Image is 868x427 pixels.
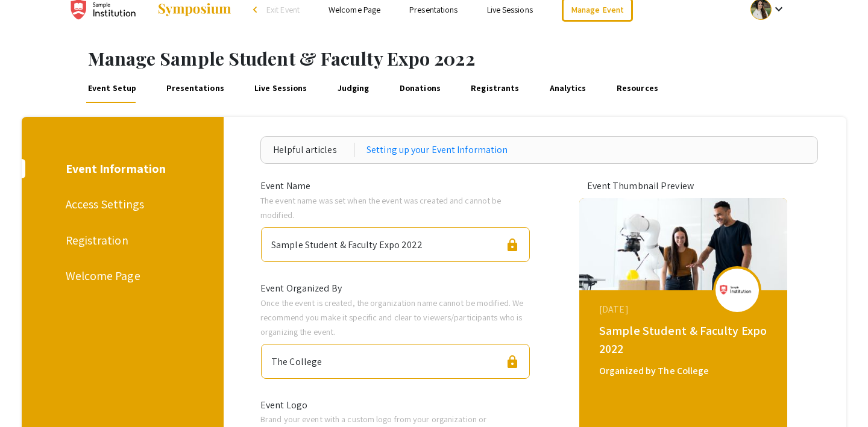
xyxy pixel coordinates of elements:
h1: Manage Sample Student & Faculty Expo 2022 [88,48,868,69]
a: Registrants [469,74,521,103]
div: Access Settings [66,195,176,213]
div: [DATE] [599,302,770,317]
div: Event Logo [251,398,539,413]
img: Symposium by ForagerOne [157,2,232,17]
iframe: Chat [9,373,51,418]
span: lock [505,238,520,252]
div: Registration [66,231,176,249]
span: Once the event is created, the organization name cannot be modified. We recommend you make it spe... [260,297,523,337]
div: The College [271,349,322,369]
span: lock [505,355,520,369]
a: Event Setup [86,74,138,103]
div: Organized by The College [599,364,770,378]
div: Sample Student & Faculty Expo 2022 [599,322,770,358]
a: Live Sessions [487,4,533,15]
div: Helpful articles [273,143,354,157]
a: Setting up your Event Information [366,143,508,157]
span: The event name was set when the event was created and cannot be modified. [260,195,501,220]
div: Event Information [66,160,176,178]
div: Event Thumbnail Preview [587,179,780,193]
a: Presentations [165,74,227,103]
img: sample-university-event1_eventCoverPhoto_thumb.jpg [579,198,787,290]
a: Presentations [409,4,458,15]
a: Judging [335,74,371,103]
a: Welcome Page [329,4,380,15]
div: Event Organized By [251,281,539,296]
img: sample-university-event1_eventLogo.png [719,284,755,295]
mat-icon: Expand account dropdown [772,2,786,16]
a: Resources [614,74,660,103]
div: Sample Student & Faculty Expo 2022 [271,232,423,252]
a: Live Sessions [253,74,310,103]
a: Analytics [547,74,588,103]
a: Donations [397,74,442,103]
div: arrow_back_ios [253,6,260,13]
div: Event Name [251,179,539,193]
div: Welcome Page [66,267,176,285]
span: Exit Event [266,4,300,15]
